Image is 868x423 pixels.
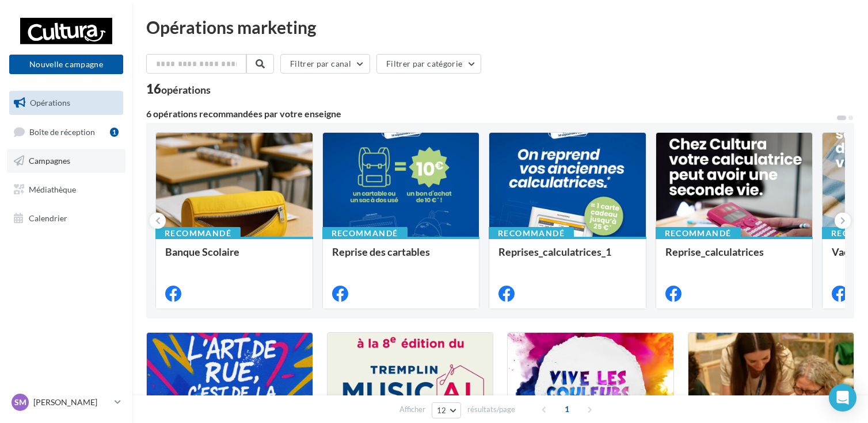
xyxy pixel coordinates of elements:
[7,149,125,173] a: Campagnes
[146,109,836,118] div: 6 opérations recommandées par votre enseigne
[9,391,123,413] a: SM [PERSON_NAME]
[155,227,241,240] div: Recommandé
[33,397,110,408] p: [PERSON_NAME]
[7,206,125,230] a: Calendrier
[665,245,764,258] span: Reprise_calculatrices
[146,18,854,36] div: Opérations marketing
[558,400,576,418] span: 1
[9,55,123,74] button: Nouvelle campagne
[437,406,447,415] span: 12
[467,404,515,415] span: résultats/page
[280,54,370,74] button: Filtrer par canal
[829,384,856,412] div: Open Intercom Messenger
[489,227,574,240] div: Recommandé
[30,98,70,107] span: Opérations
[29,126,95,136] span: Boîte de réception
[7,91,125,115] a: Opérations
[7,120,125,144] a: Boîte de réception1
[656,227,741,240] div: Recommandé
[29,156,70,166] span: Campagnes
[498,245,611,258] span: Reprises_calculatrices_1
[332,245,430,258] span: Reprise des cartables
[165,245,239,258] span: Banque Scolaire
[161,84,211,95] div: opérations
[29,213,67,222] span: Calendrier
[322,227,408,240] div: Recommandé
[29,184,76,194] span: Médiathèque
[399,404,425,415] span: Afficher
[432,402,461,418] button: 12
[146,83,211,95] div: 16
[110,128,119,137] div: 1
[14,397,26,408] span: SM
[376,54,481,74] button: Filtrer par catégorie
[7,178,125,202] a: Médiathèque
